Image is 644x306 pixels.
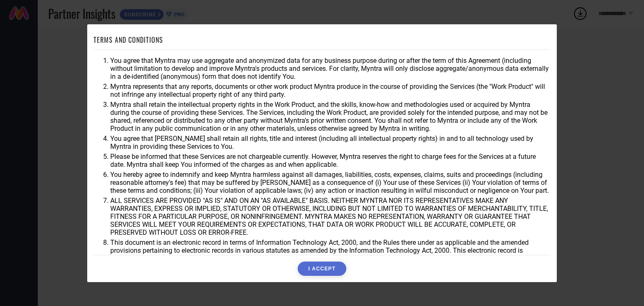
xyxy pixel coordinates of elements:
[110,197,551,236] li: ALL SERVICES ARE PROVIDED "AS IS" AND ON AN "AS AVAILABLE" BASIS. NEITHER MYNTRA NOR ITS REPRESEN...
[110,171,551,194] li: You hereby agree to indemnify and keep Myntra harmless against all damages, liabilities, costs, e...
[110,135,551,150] li: You agree that [PERSON_NAME] shall retain all rights, title and interest (including all intellect...
[110,83,551,99] li: Myntra represents that any reports, documents or other work product Myntra produce in the course ...
[110,239,551,262] li: This document is an electronic record in terms of Information Technology Act, 2000, and the Rules...
[110,57,551,80] li: You agree that Myntra may use aggregate and anonymized data for any business purpose during or af...
[93,35,163,45] h1: TERMS AND CONDITIONS
[110,153,551,169] li: Please be informed that these Services are not chargeable currently. However, Myntra reserves the...
[110,101,551,132] li: Myntra shall retain the intellectual property rights in the Work Product, and the skills, know-ho...
[298,262,346,276] button: I ACCEPT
